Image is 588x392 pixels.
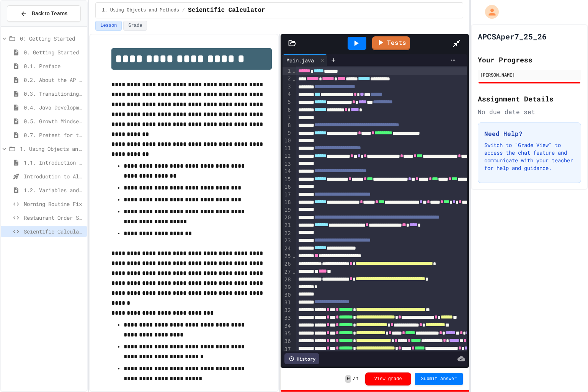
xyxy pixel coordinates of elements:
[24,227,84,235] span: Scientific Calculator
[283,199,292,206] div: 18
[283,322,292,330] div: 34
[283,83,292,91] div: 3
[283,129,292,137] div: 9
[283,106,292,114] div: 6
[292,269,296,275] span: Fold line
[24,200,84,208] span: Morning Routine Fix
[283,137,292,145] div: 10
[24,117,84,125] span: 0.5. Growth Mindset and Pair Programming
[95,21,122,31] button: Lesson
[283,330,292,338] div: 35
[283,291,292,299] div: 30
[283,75,292,83] div: 2
[32,10,67,18] span: Back to Teams
[283,56,318,64] div: Main.java
[283,268,292,276] div: 27
[345,375,351,383] span: 0
[283,253,292,260] div: 25
[7,5,81,22] button: Back to Teams
[283,152,292,160] div: 12
[188,6,265,15] span: Scientific Calculator
[477,3,501,21] div: My Account
[283,299,292,307] div: 31
[24,103,84,111] span: 0.4. Java Development Environments
[284,353,319,364] div: History
[478,107,581,116] div: No due date set
[415,373,463,385] button: Submit Answer
[283,237,292,245] div: 23
[292,253,296,259] span: Fold line
[283,67,292,75] div: 1
[24,76,84,84] span: 0.2. About the AP CSA Exam
[292,76,296,82] span: Fold line
[283,114,292,122] div: 7
[24,214,84,222] span: Restaurant Order System
[480,71,579,78] div: [PERSON_NAME]
[283,54,327,66] div: Main.java
[123,21,147,31] button: Grade
[283,222,292,229] div: 21
[283,338,292,345] div: 36
[20,34,84,42] span: 0: Getting Started
[283,98,292,106] div: 5
[283,206,292,214] div: 19
[478,93,581,104] h2: Assignment Details
[24,131,84,139] span: 0.7. Pretest for the AP CSA Exam
[283,245,292,253] div: 24
[283,346,292,353] div: 37
[24,48,84,56] span: 0. Getting Started
[24,62,84,70] span: 0.1. Preface
[283,168,292,175] div: 14
[24,90,84,98] span: 0.3. Transitioning from AP CSP to AP CSA
[283,122,292,129] div: 8
[484,141,575,172] p: Switch to "Grade View" to access the chat feature and communicate with your teacher for help and ...
[365,372,411,385] button: View grade
[283,284,292,291] div: 29
[283,145,292,152] div: 11
[478,54,581,65] h2: Your Progress
[283,160,292,168] div: 13
[421,376,457,382] span: Submit Answer
[283,307,292,314] div: 32
[356,376,359,382] span: 1
[283,214,292,222] div: 20
[182,7,185,13] span: /
[283,260,292,268] div: 26
[283,230,292,237] div: 22
[484,129,575,138] h3: Need Help?
[20,145,84,153] span: 1. Using Objects and Methods
[24,158,84,167] span: 1.1. Introduction to Algorithms, Programming, and Compilers
[372,36,410,50] a: Tests
[478,31,547,42] h1: APCSAper7_25_26
[353,376,355,382] span: /
[283,176,292,183] div: 15
[283,314,292,322] div: 33
[24,172,84,180] span: Introduction to Algorithms, Programming, and Compilers
[283,276,292,284] div: 28
[24,186,84,194] span: 1.2. Variables and Data Types
[102,7,179,13] span: 1. Using Objects and Methods
[283,183,292,191] div: 16
[283,191,292,199] div: 17
[292,68,296,74] span: Fold line
[283,91,292,98] div: 4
